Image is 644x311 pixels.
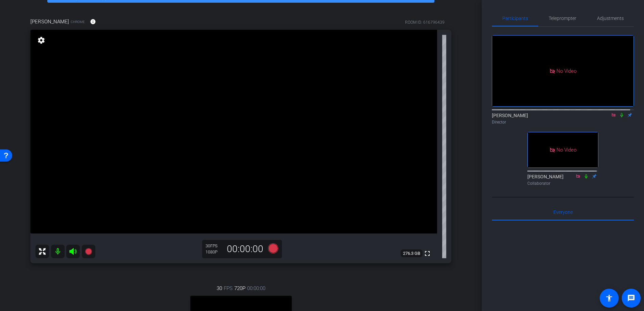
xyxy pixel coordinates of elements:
[90,19,96,25] mat-icon: info
[605,294,613,302] mat-icon: accessibility
[556,147,576,153] span: No Video
[553,210,573,215] span: Everyone
[30,18,69,25] span: [PERSON_NAME]
[492,112,634,125] div: [PERSON_NAME]
[627,294,635,302] mat-icon: message
[206,249,222,255] div: 1080P
[549,16,576,21] span: Teleprompter
[597,16,624,21] span: Adjustments
[71,19,85,24] span: Chrome
[556,68,576,74] span: No Video
[401,249,423,258] span: 276.3 GB
[37,36,46,44] mat-icon: settings
[492,119,634,125] div: Director
[206,243,222,249] div: 30
[502,16,528,21] span: Participants
[217,285,222,292] span: 30
[222,243,268,255] div: 00:00:00
[527,180,598,186] div: Collaborator
[423,249,431,258] mat-icon: fullscreen
[234,285,245,292] span: 720P
[527,173,598,186] div: [PERSON_NAME]
[224,285,233,292] span: FPS
[405,19,445,25] div: ROOM ID: 616796439
[210,244,217,248] span: FPS
[247,285,265,292] span: 00:00:00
